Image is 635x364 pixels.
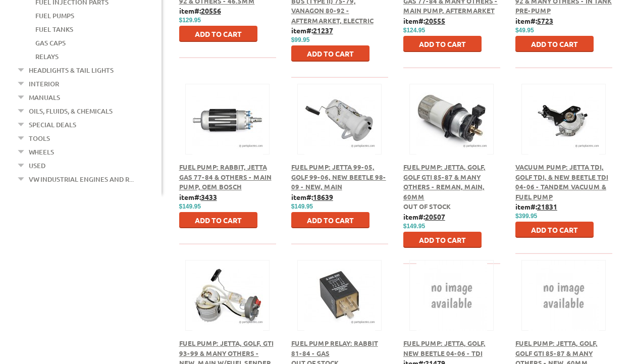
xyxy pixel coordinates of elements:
a: Fuel Tanks [35,23,73,36]
button: Add to Cart [291,212,369,228]
u: 3433 [201,192,217,201]
span: Add to Cart [419,39,466,48]
span: Add to Cart [531,39,578,48]
button: Add to Cart [291,45,369,62]
a: Gas Caps [35,36,66,49]
span: $149.95 [291,203,313,210]
span: Out of stock [403,202,451,211]
span: Add to Cart [419,235,466,244]
a: Fuel Pump: Jetta, Golf, Golf GTI 85-87 & Many Others - Reman, Main, 60mm [403,163,486,201]
button: Add to Cart [515,222,594,238]
u: 20555 [425,16,445,25]
a: Interior [29,77,59,90]
b: item#: [403,16,445,25]
b: item#: [179,6,221,15]
a: Special Deals [29,118,76,131]
b: item#: [403,212,445,221]
span: Add to Cart [531,225,578,234]
u: 5723 [537,16,553,25]
span: $399.95 [515,213,537,220]
a: Fuel Pumps [35,9,74,22]
b: item#: [291,192,333,201]
span: $149.95 [403,223,425,230]
a: Tools [29,132,50,145]
a: Fuel Pump: Rabbit, Jetta Gas 77-84 & Others - Main Pump, OEM Bosch [179,163,272,191]
span: $99.95 [291,36,310,43]
span: Add to Cart [195,29,242,38]
b: item#: [515,202,557,211]
span: $49.95 [515,27,534,34]
span: Add to Cart [195,216,242,225]
u: 21831 [537,202,557,211]
b: item#: [515,16,553,25]
span: $149.95 [179,203,201,210]
a: Headlights & Tail Lights [29,64,114,77]
a: Wheels [29,145,54,159]
a: Fuel Pump Relay: Rabbit 81-84 - Gas [291,339,378,357]
span: Add to Cart [307,49,354,58]
span: $129.95 [179,17,201,24]
button: Add to Cart [179,26,257,42]
u: 20556 [201,6,221,15]
button: Add to Cart [403,232,482,248]
a: Oils, Fluids, & Chemicals [29,105,113,118]
a: VW Industrial Engines and R... [29,173,134,186]
u: 20507 [425,212,445,221]
a: Vacuum Pump: Jetta TDI, Golf TDI, & New Beetle TDI 04-06 - Tandem Vacuum & Fuel Pump [515,163,608,201]
b: item#: [179,192,217,201]
button: Add to Cart [403,36,482,52]
u: 21237 [313,26,333,35]
b: item#: [291,26,333,35]
button: Add to Cart [515,36,594,52]
a: Relays [35,50,59,63]
a: Fuel Pump: Jetta 99-05, Golf 99-06, New Beetle 98-09 - New, Main [291,163,386,191]
span: $124.95 [403,27,425,34]
a: Used [29,159,45,172]
button: Add to Cart [179,212,257,228]
u: 18639 [313,192,333,201]
a: Manuals [29,91,60,104]
a: Fuel Pump: Jetta, Golf, New Beetle 04-06 - TDI [403,339,486,357]
span: Add to Cart [307,216,354,225]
